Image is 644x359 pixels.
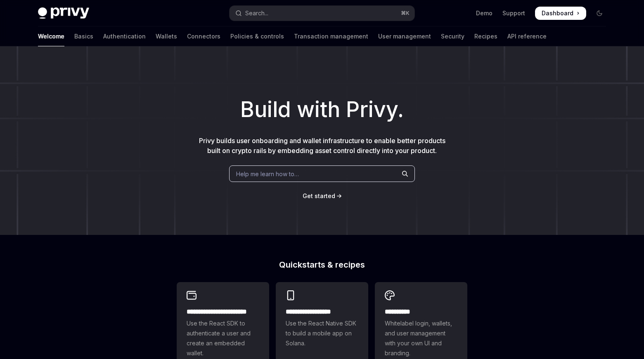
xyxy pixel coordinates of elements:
a: Basics [74,26,93,46]
a: Recipes [474,26,497,46]
span: Dashboard [542,9,573,17]
a: Get started [303,192,335,200]
a: Connectors [187,26,220,46]
span: Help me learn how to… [236,170,299,178]
span: Use the React Native SDK to build a mobile app on Solana. [286,318,358,348]
span: Get started [303,192,335,199]
a: Support [502,9,525,17]
a: API reference [507,26,547,46]
a: Dashboard [535,7,586,20]
span: Use the React SDK to authenticate a user and create an embedded wallet. [187,318,259,358]
img: dark logo [38,7,89,19]
span: Privy builds user onboarding and wallet infrastructure to enable better products built on crypto ... [199,136,445,155]
a: Policies & controls [230,26,284,46]
a: Welcome [38,26,64,46]
a: Transaction management [294,26,368,46]
h1: Build with Privy. [13,93,631,126]
span: Whitelabel login, wallets, and user management with your own UI and branding. [385,318,457,358]
a: Security [441,26,464,46]
h2: Quickstarts & recipes [177,261,467,269]
div: Search... [245,8,268,18]
button: Open search [230,6,414,21]
a: User management [378,26,431,46]
a: Authentication [103,26,146,46]
button: Toggle dark mode [593,7,606,20]
span: ⌘ K [401,10,410,17]
a: Demo [476,9,492,17]
a: Wallets [156,26,177,46]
